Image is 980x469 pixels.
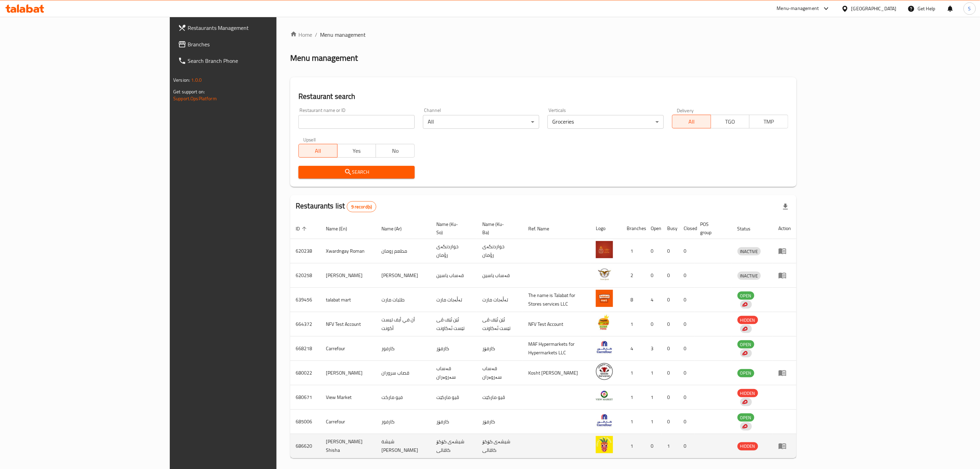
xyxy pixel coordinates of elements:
[752,117,786,127] span: TMP
[431,434,477,458] td: شیشەی کۆکۆ کاڤالی
[621,336,645,361] td: 4
[737,442,758,450] div: HIDDEN
[645,288,662,312] td: 4
[737,389,758,397] span: HIDDEN
[645,312,662,336] td: 0
[662,288,678,312] td: 0
[645,336,662,361] td: 3
[737,225,760,233] span: Status
[303,137,316,142] label: Upsell
[851,5,897,12] div: [GEOGRAPHIC_DATA]
[173,53,333,69] a: Search Branch Phone
[320,312,376,336] td: NFV Test Account
[773,218,796,239] th: Action
[477,361,523,385] td: قەساب سەروەران
[662,312,678,336] td: 0
[621,263,645,288] td: 2
[173,87,205,96] span: Get support on:
[431,361,477,385] td: قەساب سەروەران
[376,410,431,434] td: كارفور
[477,263,523,288] td: قەساب یاسین
[320,434,376,458] td: [PERSON_NAME] Shisha
[740,349,752,357] div: Indicates that the vendor menu management has been moved to DH Catalog service
[290,31,796,39] nav: breadcrumb
[376,239,431,263] td: مطعم رومان
[740,300,752,309] div: Indicates that the vendor menu management has been moved to DH Catalog service
[173,76,190,84] span: Version:
[596,412,613,429] img: Carrefour
[376,336,431,361] td: كارفور
[596,265,613,283] img: Yasin Qasab
[621,385,645,410] td: 1
[431,336,477,361] td: کارفۆر
[737,247,761,255] div: INACTIVE
[737,369,754,377] span: OPEN
[678,410,695,434] td: 0
[678,361,695,385] td: 0
[662,385,678,410] td: 0
[320,288,376,312] td: talabat mart
[677,108,694,113] label: Delivery
[777,198,794,215] div: Export file
[672,115,711,128] button: All
[320,239,376,263] td: Xwardngay Roman
[188,40,328,48] span: Branches
[296,201,376,212] h2: Restaurants list
[645,385,662,410] td: 1
[320,385,376,410] td: View Market
[778,271,791,279] div: Menu
[523,361,590,385] td: Kosht [PERSON_NAME]
[778,247,791,255] div: Menu
[742,350,748,356] img: delivery hero logo
[662,239,678,263] td: 0
[298,91,788,102] h2: Restaurant search
[302,146,335,156] span: All
[778,442,791,450] div: Menu
[645,361,662,385] td: 1
[621,288,645,312] td: 8
[678,385,695,410] td: 0
[320,361,376,385] td: [PERSON_NAME]
[298,144,338,158] button: All
[376,263,431,288] td: [PERSON_NAME]
[523,336,590,361] td: MAF Hypermarkets for Hypermarkets LLC
[777,4,819,13] div: Menu-management
[740,398,752,406] div: Indicates that the vendor menu management has been moved to DH Catalog service
[662,263,678,288] td: 0
[596,290,613,307] img: talabat mart
[737,316,758,324] span: HIDDEN
[320,410,376,434] td: Carrefour
[423,115,539,129] div: All
[740,422,752,431] div: Indicates that the vendor menu management has been moved to DH Catalog service
[304,168,409,176] span: Search
[298,115,415,129] input: Search for restaurant name or ID..
[596,241,613,258] img: Xwardngay Roman
[477,239,523,263] td: خواردنگەی رؤمان
[477,336,523,361] td: کارفۆر
[645,410,662,434] td: 1
[590,218,621,239] th: Logo
[596,387,613,404] img: View Market
[173,20,333,36] a: Restaurants Management
[596,314,613,331] img: NFV Test Account
[621,434,645,458] td: 1
[737,341,754,348] span: OPEN
[376,312,431,336] td: أن في أيف تيست أكونت
[320,336,376,361] td: Carrefour
[376,361,431,385] td: قصاب سروران
[431,410,477,434] td: کارفۆر
[662,336,678,361] td: 0
[376,434,431,458] td: شيشة [PERSON_NAME]
[678,239,695,263] td: 0
[296,225,309,233] span: ID
[340,146,374,156] span: Yes
[376,288,431,312] td: طلبات مارت
[431,263,477,288] td: قەساب یاسین
[778,369,791,377] div: Menu
[714,117,747,127] span: TGO
[477,312,523,336] td: ئێن ئێف ڤی تێست ئەکاونت
[700,220,723,237] span: POS group
[749,115,788,128] button: TMP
